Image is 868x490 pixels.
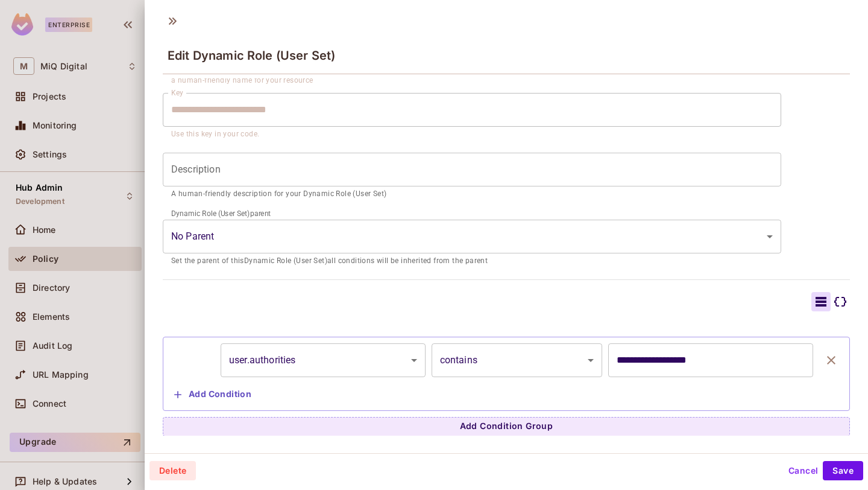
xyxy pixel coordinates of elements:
button: Delete [149,461,196,480]
button: Cancel [784,461,823,480]
p: Set the parent of this Dynamic Role (User Set) all conditions will be inherited from the parent [171,255,773,267]
span: Edit Dynamic Role (User Set) [168,48,335,63]
button: Add Condition [169,385,256,404]
button: Save [823,461,863,480]
div: Without label [163,220,781,253]
p: a human-friendly name for your resource [171,75,773,87]
label: Key [171,87,183,98]
div: user.authorities [221,343,426,377]
p: A human-friendly description for your Dynamic Role (User Set) [171,188,773,200]
div: contains [432,343,603,377]
p: Use this key in your code. [171,129,773,141]
label: Dynamic Role (User Set) parent [171,208,271,218]
button: Add Condition Group [163,417,850,436]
